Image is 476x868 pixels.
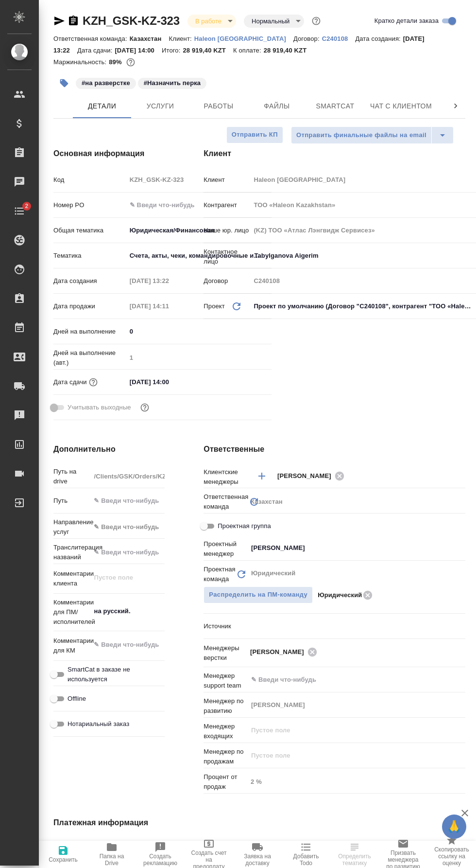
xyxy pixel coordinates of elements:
button: Скопировать ссылку на оценку заказа [427,841,476,868]
span: Папка на Drive [93,853,130,867]
span: SmartCat в заказе не используется [68,665,157,684]
button: Если добавить услуги и заполнить их объемом, то дата рассчитается автоматически [87,376,100,389]
p: [DATE] 14:00 [115,47,162,54]
a: 2 [2,199,36,223]
input: ✎ Введи что-нибудь [126,375,211,389]
button: 470.00 RUB; 0.00 KZT; [124,56,137,69]
p: #Назначить перка [144,78,201,88]
span: Кратко детали заказа [374,16,439,26]
p: Дней на выполнение [53,327,126,337]
button: Скопировать ссылку [68,15,79,27]
button: Папка на Drive [87,841,136,868]
button: Нормальный [249,17,292,25]
p: Транслитерация названий [53,543,90,562]
span: Offline [68,694,86,704]
p: Код [53,175,126,185]
button: Open [460,651,462,653]
p: Менеджеры верстки [204,643,247,663]
span: [PERSON_NAME] [277,471,337,481]
p: Менеджер по продажам [204,747,247,766]
span: Сохранить [49,856,78,863]
p: Дата создания: [355,35,403,42]
input: Пустое поле [126,299,211,313]
p: Дата сдачи: [77,47,115,54]
p: Путь на drive [53,467,90,486]
a: С240108 [322,34,356,42]
span: Отправить КП [232,129,278,141]
button: 🙏 [442,815,466,839]
p: Договор [204,276,250,286]
input: Пустое поле [250,750,442,762]
span: Создать рекламацию [142,853,179,867]
p: Проект [204,301,225,311]
p: Менеджер support team [204,671,247,691]
h4: Основная информация [53,148,165,159]
div: split button [291,126,454,144]
p: Казахстан [130,35,169,42]
p: Договор: [293,35,322,42]
p: Источник [204,621,247,631]
h4: Дополнительно [53,443,165,455]
button: Выбери, если сб и вс нужно считать рабочими днями для выполнения заказа. [138,401,151,414]
span: Заявка на доставку [239,853,276,867]
p: Маржинальность: [53,58,109,66]
button: Скопировать ссылку для ЯМессенджера [53,15,65,27]
p: Направление услуг [53,517,90,537]
div: Счета, акты, чеки, командировочные и таможенные документы [126,248,272,264]
p: Дата сдачи [53,377,87,387]
button: Доп статусы указывают на важность/срочность заказа [310,15,323,27]
input: ✎ Введи что-нибудь [126,324,272,338]
span: Нотариальный заказ [68,719,129,729]
input: Пустое поле [126,274,211,288]
span: Smartcat [312,100,358,112]
input: ✎ Введи что-нибудь [250,674,430,686]
div: [PERSON_NAME] [277,470,347,482]
button: Призвать менеджера по развитию [379,841,427,868]
button: Создать счет на предоплату [185,841,233,868]
button: Добавить тэг [53,72,75,94]
p: Дата продажи [53,301,126,311]
button: Open [460,475,462,477]
button: Сохранить [39,841,87,868]
span: Чат с клиентом [370,100,432,112]
p: Юридический [318,590,362,600]
span: Определить тематику [336,853,373,867]
span: 🙏 [446,816,462,837]
div: ✎ Введи что-нибудь [90,519,178,535]
p: С240108 [322,35,356,42]
p: Ответственная команда: [53,35,130,42]
div: Юридическая/Финансовая [126,222,272,239]
p: Номер PO [53,200,126,210]
textarea: на русский. [90,603,165,620]
button: Заявка на доставку [233,841,282,868]
input: Пустое поле [247,775,465,789]
h4: Клиент [204,148,465,159]
div: Казахстан [247,494,465,510]
p: Менеджер по развитию [204,696,247,716]
div: ✎ Введи что-нибудь [94,522,167,532]
p: Проектный менеджер [204,539,247,559]
p: #на разверстке [82,78,130,88]
p: 28 919,40 KZT [264,47,314,54]
span: Услуги [137,100,184,112]
p: 89% [109,58,124,66]
p: Менеджер входящих [204,722,247,741]
p: Общая тематика [53,226,126,235]
a: Haleon [GEOGRAPHIC_DATA] [194,34,293,42]
p: Комментарии для КМ [53,636,90,655]
span: Распределить на ПМ-команду [209,589,307,601]
input: Пустое поле [126,173,272,187]
p: Комментарии для ПМ/исполнителей [53,598,90,627]
p: Путь [53,496,90,506]
button: Добавить Todo [282,841,330,868]
span: Отправить финальные файлы на email [296,130,426,141]
p: Haleon [GEOGRAPHIC_DATA] [194,35,293,42]
span: Проектная группа [218,521,271,531]
p: Дней на выполнение (авт.) [53,348,126,368]
input: Пустое поле [126,351,272,365]
p: Итого: [162,47,183,54]
button: В работе [192,17,224,25]
p: Ответственная команда [204,492,248,512]
span: Учитывать выходные [68,403,131,412]
input: ✎ Введи что-нибудь [90,494,165,508]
